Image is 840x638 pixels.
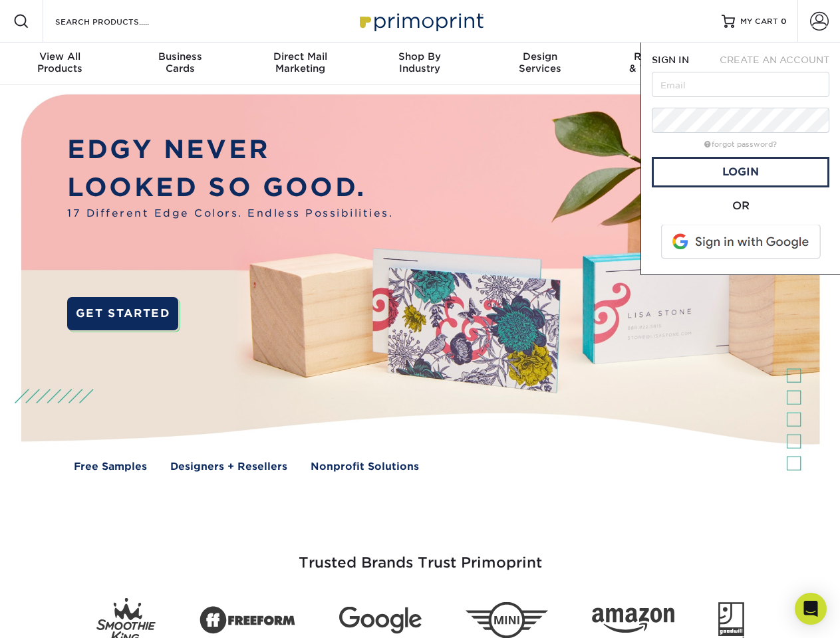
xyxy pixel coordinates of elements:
input: SEARCH PRODUCTS..... [54,13,184,29]
a: forgot password? [704,140,777,149]
a: Free Samples [74,459,147,475]
img: Goodwill [718,602,744,638]
div: Open Intercom Messenger [795,593,827,625]
div: & Templates [600,51,720,74]
span: Shop By [360,51,480,62]
span: 0 [781,17,787,26]
div: Cards [120,51,239,74]
span: Business [120,51,239,62]
span: SIGN IN [652,54,689,65]
p: LOOKED SO GOOD. [67,169,393,207]
div: OR [652,198,829,214]
input: Email [652,72,829,97]
h3: Trusted Brands Trust Primoprint [31,522,809,587]
span: Resources [600,51,720,62]
span: Direct Mail [240,51,360,62]
div: Industry [360,51,480,74]
a: Login [652,157,829,187]
a: BusinessCards [120,43,239,85]
div: Services [480,51,600,74]
img: Primoprint [354,7,487,35]
a: Shop ByIndustry [360,43,480,85]
div: Marketing [240,51,360,74]
iframe: Google Customer Reviews [3,597,113,633]
img: Amazon [592,608,674,633]
a: GET STARTED [67,297,178,330]
span: CREATE AN ACCOUNT [720,54,829,65]
span: MY CART [740,16,778,27]
a: Direct MailMarketing [240,43,360,85]
span: Design [480,51,600,62]
img: Google [339,607,422,634]
a: Resources& Templates [600,43,720,85]
span: 17 Different Edge Colors. Endless Possibilities. [67,206,393,221]
a: DesignServices [480,43,600,85]
p: EDGY NEVER [67,131,393,169]
a: Designers + Resellers [170,459,287,475]
a: Nonprofit Solutions [311,459,419,475]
